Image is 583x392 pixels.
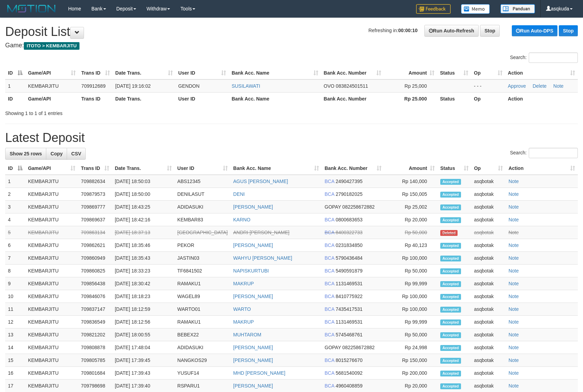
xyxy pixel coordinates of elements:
[325,319,334,325] span: BCA
[325,370,334,376] span: BCA
[471,92,505,105] th: Op
[384,226,437,239] td: Rp 50,000
[112,367,175,380] td: [DATE] 17:39:43
[440,371,461,376] span: Accepted
[336,191,363,197] span: Copy 2790182025 to clipboard
[325,294,334,299] span: BCA
[440,307,461,313] span: Accepted
[112,252,175,265] td: [DATE] 18:35:43
[480,25,500,37] a: Stop
[384,162,437,175] th: Amount: activate to sort column ascending
[5,25,578,39] h1: Deposit List
[471,354,506,367] td: asqbotak
[233,319,254,325] a: MAKRUP
[440,217,461,223] span: Accepted
[336,242,363,248] span: Copy 0231834850 to clipboard
[336,332,363,337] span: Copy 5745468761 to clipboard
[24,42,79,50] span: ITOTO > KEMBARJITU
[78,354,112,367] td: 709805785
[78,277,112,290] td: 709856438
[384,213,437,226] td: Rp 20,000
[71,151,81,156] span: CSV
[176,67,229,79] th: User ID: activate to sort column ascending
[5,303,25,316] td: 11
[175,188,231,201] td: DENILASUT
[471,316,506,328] td: asqbotak
[321,92,384,105] th: Bank Acc. Number
[384,303,437,316] td: Rp 100,000
[510,148,578,158] label: Search:
[78,367,112,380] td: 709801684
[78,188,112,201] td: 709879573
[336,319,363,325] span: Copy 1131469531 to clipboard
[5,265,25,277] td: 8
[405,83,427,89] span: Rp 25,000
[336,383,363,389] span: Copy 4960408859 to clipboard
[325,268,334,274] span: BCA
[336,306,363,312] span: Copy 7435417531 to clipboard
[384,277,437,290] td: Rp 99,999
[471,290,506,303] td: asqbotak
[78,213,112,226] td: 709869637
[5,341,25,354] td: 14
[112,239,175,252] td: [DATE] 18:35:46
[471,341,506,354] td: asqbotak
[336,370,363,376] span: Copy 5681540092 to clipboard
[553,83,564,89] a: Note
[471,252,506,265] td: asqbotak
[25,188,78,201] td: KEMBARJITU
[25,303,78,316] td: KEMBARJITU
[440,179,461,185] span: Accepted
[81,83,105,89] span: 709912689
[112,213,175,226] td: [DATE] 18:42:16
[232,83,260,89] a: SUSILAWATI
[233,191,245,197] a: DENI
[508,83,526,89] a: Approve
[440,281,461,287] span: Accepted
[5,3,58,14] img: MOTION_logo.png
[78,316,112,328] td: 709836549
[112,201,175,213] td: [DATE] 18:43:25
[233,230,290,235] a: ANDRI [PERSON_NAME]
[175,367,231,380] td: YUSUF14
[5,316,25,328] td: 12
[78,239,112,252] td: 709862621
[440,345,461,351] span: Accepted
[336,83,368,89] span: Copy 083824501511 to clipboard
[471,188,506,201] td: asqbotak
[336,230,363,235] span: Copy 8400322733 to clipboard
[471,239,506,252] td: asqbotak
[175,354,231,367] td: NANGKOS29
[471,175,506,188] td: asqbotak
[5,367,25,380] td: 16
[325,179,334,184] span: BCA
[336,179,363,184] span: Copy 2490427395 to clipboard
[384,328,437,341] td: Rp 50,000
[384,201,437,213] td: Rp 25,002
[440,294,461,300] span: Accepted
[5,239,25,252] td: 6
[175,162,231,175] th: User ID: activate to sort column ascending
[508,383,519,389] a: Note
[325,306,334,312] span: BCA
[471,79,505,93] td: - - -
[5,213,25,226] td: 4
[440,319,461,325] span: Accepted
[471,162,506,175] th: Op: activate to sort column ascending
[175,226,231,239] td: [GEOGRAPHIC_DATA]
[25,328,78,341] td: KEMBARJITU
[384,265,437,277] td: Rp 50,000
[384,67,437,79] th: Amount: activate to sort column ascending
[440,358,461,364] span: Accepted
[384,354,437,367] td: Rp 150,000
[325,230,334,235] span: BCA
[175,277,231,290] td: RAMAKU1
[437,67,471,79] th: Status: activate to sort column ascending
[336,268,363,274] span: Copy 5490591879 to clipboard
[175,175,231,188] td: ABS12345
[529,52,578,63] input: Search:
[505,92,578,105] th: Action
[321,67,384,79] th: Bank Acc. Number: activate to sort column ascending
[78,290,112,303] td: 709846076
[78,328,112,341] td: 709821202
